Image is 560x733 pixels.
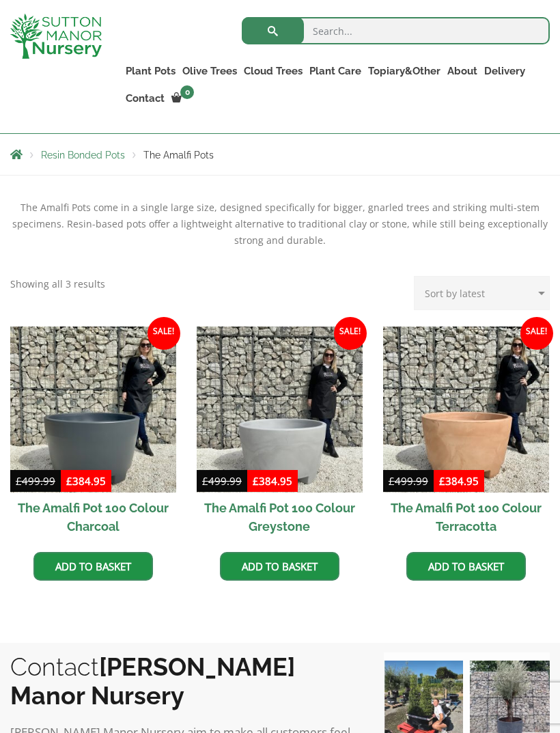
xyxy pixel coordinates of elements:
[389,474,428,488] bdi: 499.99
[439,474,479,488] bdi: 384.95
[10,149,550,160] nav: Breadcrumbs
[197,493,363,542] h2: The Amalfi Pot 100 Colour Greystone
[242,17,550,44] input: Search...
[383,327,549,493] img: The Amalfi Pot 100 Colour Terracotta
[520,317,553,350] span: Sale!
[33,552,153,581] a: Add to basket: “The Amalfi Pot 100 Colour Charcoal”
[414,276,550,310] select: Shop order
[365,61,444,81] a: Topiary&Other
[16,474,55,488] bdi: 499.99
[16,474,22,488] span: £
[10,493,176,542] h2: The Amalfi Pot 100 Colour Charcoal
[197,327,363,542] a: Sale! The Amalfi Pot 100 Colour Greystone
[481,61,529,81] a: Delivery
[383,327,549,542] a: Sale! The Amalfi Pot 100 Colour Terracotta
[66,474,106,488] bdi: 384.95
[406,552,526,581] a: Add to basket: “The Amalfi Pot 100 Colour Terracotta”
[122,89,168,108] a: Contact
[179,61,240,81] a: Olive Trees
[240,61,306,81] a: Cloud Trees
[389,474,395,488] span: £
[444,61,481,81] a: About
[143,150,214,161] span: The Amalfi Pots
[168,89,198,108] a: 0
[253,474,292,488] bdi: 384.95
[220,552,339,581] a: Add to basket: “The Amalfi Pot 100 Colour Greystone”
[306,61,365,81] a: Plant Care
[10,276,105,292] p: Showing all 3 results
[10,327,176,542] a: Sale! The Amalfi Pot 100 Colour Charcoal
[66,474,72,488] span: £
[180,85,194,99] span: 0
[10,652,356,710] h2: Contact
[253,474,259,488] span: £
[383,493,549,542] h2: The Amalfi Pot 100 Colour Terracotta
[10,14,102,59] img: logo
[148,317,180,350] span: Sale!
[10,327,176,493] img: The Amalfi Pot 100 Colour Charcoal
[10,652,295,710] b: [PERSON_NAME] Manor Nursery
[334,317,367,350] span: Sale!
[10,199,550,249] p: The Amalfi Pots come in a single large size, designed specifically for bigger, gnarled trees and ...
[41,150,125,161] a: Resin Bonded Pots
[197,327,363,493] img: The Amalfi Pot 100 Colour Greystone
[202,474,242,488] bdi: 499.99
[122,61,179,81] a: Plant Pots
[439,474,445,488] span: £
[202,474,208,488] span: £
